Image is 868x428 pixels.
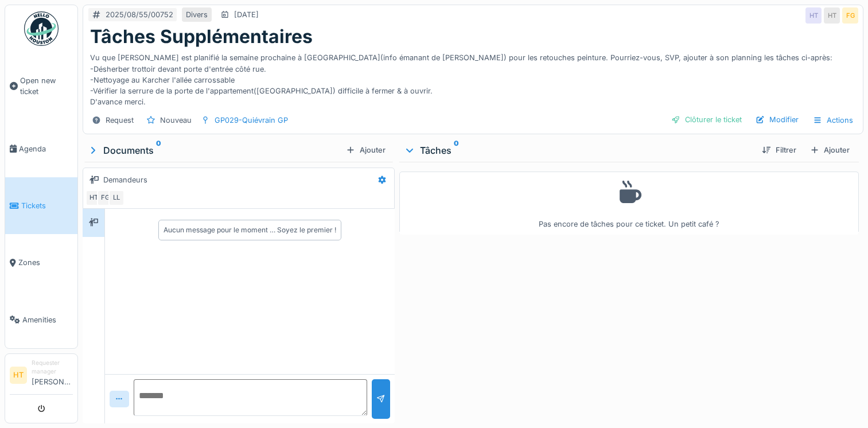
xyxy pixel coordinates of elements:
a: HT Requester manager[PERSON_NAME] [10,359,73,395]
a: Amenities [5,291,77,348]
div: HT [824,7,840,24]
div: Documents [87,143,341,157]
div: LL [108,190,124,206]
li: HT [10,367,27,384]
sup: 0 [454,143,459,157]
a: Agenda [5,120,77,177]
div: Divers [186,9,208,20]
span: Tickets [21,200,73,211]
div: Aucun message pour le moment … Soyez le premier ! [164,225,336,235]
a: Zones [5,234,77,291]
div: Demandeurs [103,174,147,185]
span: Amenities [22,314,73,325]
div: Modifier [751,112,803,127]
div: Request [106,115,134,126]
div: FG [97,190,113,206]
div: FG [842,7,858,24]
div: Vu que [PERSON_NAME] est planifié la semaine prochaine à [GEOGRAPHIC_DATA](info émanant de [PERSO... [90,48,856,107]
div: Filtrer [757,142,801,158]
div: Ajouter [341,142,390,158]
div: Actions [808,112,858,129]
div: Requester manager [32,359,73,376]
div: 2025/08/55/00752 [106,9,173,20]
span: Open new ticket [20,75,73,97]
h1: Tâches Supplémentaires [90,26,313,48]
span: Zones [18,257,73,268]
a: Open new ticket [5,52,77,120]
div: HT [85,190,102,206]
a: Tickets [5,177,77,234]
sup: 0 [156,143,161,157]
div: Nouveau [160,115,192,126]
div: Ajouter [805,142,854,158]
img: Badge_color-CXgf-gQk.svg [24,11,59,46]
div: GP029-Quiévrain GP [215,115,288,126]
div: HT [805,7,822,24]
li: [PERSON_NAME] [32,359,73,392]
span: Agenda [19,143,73,154]
div: [DATE] [234,9,259,20]
div: Pas encore de tâches pour ce ticket. Un petit café ? [407,177,851,230]
div: Clôturer le ticket [667,112,746,127]
div: Tâches [404,143,753,157]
